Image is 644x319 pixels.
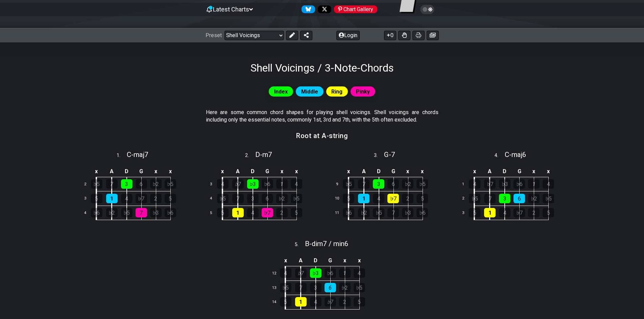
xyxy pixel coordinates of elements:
td: x [341,166,356,177]
td: x [415,166,430,177]
td: 10 [332,191,348,206]
td: A [104,166,119,177]
td: x [275,166,289,177]
div: ♭6 [514,179,525,189]
span: Index [274,87,288,97]
div: ♭3 [499,179,510,189]
span: D - m7 [255,151,272,159]
div: ♭5 [280,283,291,292]
div: ♭2 [358,208,369,217]
td: G [512,166,527,177]
td: x [148,166,163,177]
td: G [323,255,337,266]
div: 7 [295,283,307,292]
div: 7 [232,194,244,203]
button: Login [336,31,360,40]
div: 4 [373,194,384,203]
td: D [497,166,512,177]
td: D [245,166,260,177]
a: Follow #fretflip at X [315,5,331,13]
div: ♭5 [416,179,428,189]
div: ♭5 [291,194,302,203]
div: 2 [528,208,540,217]
div: 4 [247,208,259,217]
div: 6 [325,283,336,292]
div: 4 [121,194,133,203]
td: A [230,166,245,177]
span: Preset [206,32,222,38]
div: ♭3 [247,179,259,189]
td: D [308,255,323,266]
button: Toggle Dexterity for all fretkits [398,31,410,40]
div: 5 [543,208,554,217]
div: ♭6 [262,179,273,189]
div: ♭5 [373,208,384,217]
div: 5 [217,208,229,217]
td: 9 [332,177,348,191]
span: Pinky [356,87,370,97]
td: 5 [206,206,222,220]
div: ♭7 [295,268,307,278]
td: 1 [458,177,474,191]
div: 5 [469,208,480,217]
button: Create image [427,31,439,40]
td: A [356,166,372,177]
div: 1 [295,297,307,307]
span: C - maj6 [505,151,526,159]
div: 4 [469,179,480,189]
div: 7 [358,179,369,189]
div: 7 [106,179,118,189]
div: 6 [387,179,399,189]
span: 3 . [374,152,384,159]
td: x [89,166,104,177]
div: 1 [339,268,351,278]
div: ♭2 [150,179,162,189]
div: ♭2 [339,283,351,292]
div: ♭2 [276,194,288,203]
div: 1 [484,208,496,217]
div: ♭3 [402,208,413,217]
div: 7 [484,194,496,203]
div: 4 [543,179,554,189]
span: Middle [301,87,318,97]
span: Latest Charts [213,6,249,13]
span: Toggle light / dark theme [424,6,431,12]
div: 1 [528,179,540,189]
div: 3 [247,194,259,203]
div: 3 [121,179,133,189]
span: 5 . [295,241,305,248]
button: Share Preset [300,31,312,40]
td: x [467,166,482,177]
td: A [293,255,308,266]
div: 4 [310,297,321,307]
span: B - dim7 / min6 [305,240,349,248]
div: 2 [150,194,162,203]
td: G [386,166,401,177]
a: Follow #fretflip at Bluesky [299,5,315,13]
td: 11 [332,206,348,220]
td: 4 [80,206,96,220]
a: #fretflip at Pinterest [331,5,377,13]
div: 3 [499,194,510,203]
div: ♭6 [325,268,336,278]
div: 1 [232,208,244,217]
div: ♭5 [354,283,365,292]
div: ♭2 [528,194,540,203]
div: 5 [343,194,354,203]
td: 3 [458,206,474,220]
div: ♭7 [262,208,273,217]
td: x [289,166,304,177]
div: 4 [217,179,229,189]
td: x [337,255,352,266]
div: ♭3 [310,268,321,278]
td: G [260,166,275,177]
td: x [352,255,366,266]
td: 12 [269,266,285,281]
span: G - 7 [384,151,395,159]
td: G [134,166,148,177]
div: ♭7 [232,179,244,189]
td: A [482,166,498,177]
td: x [163,166,177,177]
div: 1 [358,194,369,203]
div: ♭5 [121,208,133,217]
